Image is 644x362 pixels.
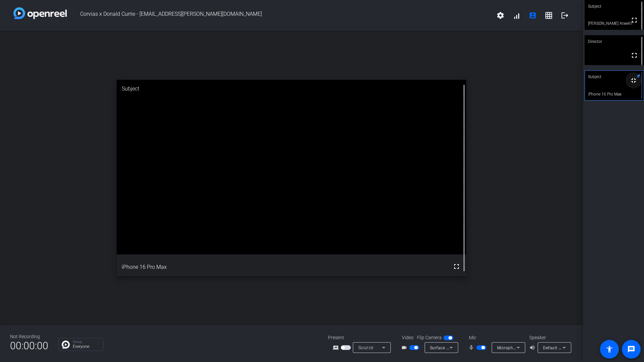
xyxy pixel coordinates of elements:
[508,7,525,23] button: signal_cellular_alt
[630,51,638,59] mat-icon: fullscreen
[630,16,638,24] mat-icon: fullscreen
[496,11,504,19] mat-icon: settings
[605,345,613,353] mat-icon: accessibility
[333,344,341,352] mat-icon: screen_share_outline
[529,11,537,19] mat-icon: account_box
[585,35,644,48] div: Director
[585,70,644,83] div: Subject
[462,334,529,341] div: Mic
[430,345,498,350] span: Surface Camera Front (045e:0990)
[117,80,467,98] div: Subject
[13,7,67,19] img: white-gradient.svg
[73,345,100,349] p: Everyone
[10,338,48,354] span: 00:00:00
[73,340,100,344] p: Group
[328,334,395,341] div: Present
[468,344,476,352] mat-icon: mic_none
[10,333,48,340] div: Not Recording
[630,76,638,84] mat-icon: fullscreen_exit
[529,344,537,352] mat-icon: volume_up
[529,334,570,341] div: Speaker
[67,7,492,23] span: Corvias x Donald Currie - [EMAIL_ADDRESS][PERSON_NAME][DOMAIN_NAME]
[545,11,553,19] mat-icon: grid_on
[401,344,409,352] mat-icon: videocam_outline
[358,345,374,350] span: Source
[402,334,414,341] span: Video
[62,341,70,349] img: Chat Icon
[561,11,569,19] mat-icon: logout
[417,334,442,341] span: Flip Camera
[497,345,605,350] span: Microphone Array (Realtek High Definition Audio(SST))
[452,262,461,270] mat-icon: fullscreen
[627,345,635,353] mat-icon: message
